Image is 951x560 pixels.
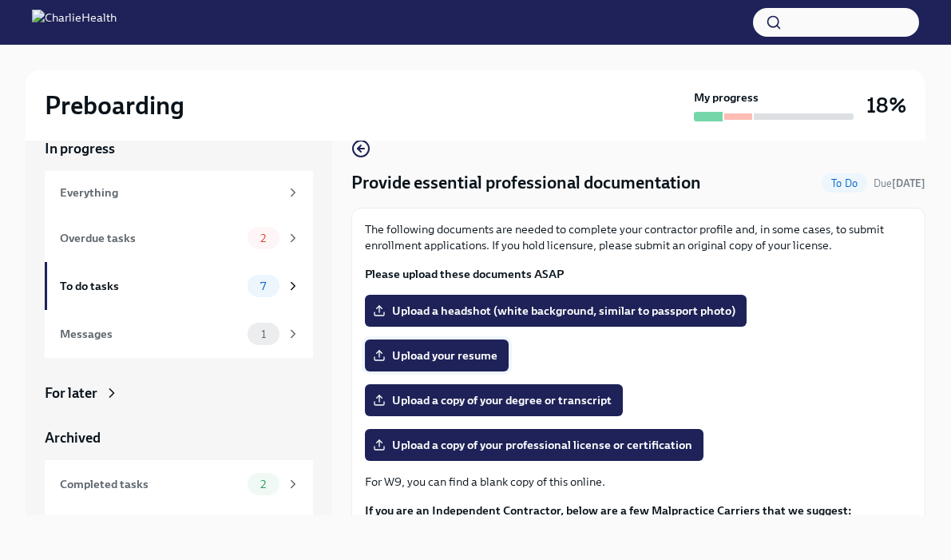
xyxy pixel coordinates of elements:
strong: If you are an Independent Contractor, below are a few Malpractice Carriers that we suggest: [365,503,852,518]
a: Archived [45,428,313,447]
a: For later [45,383,313,403]
a: Completed tasks2 [45,460,313,508]
a: Everything [45,171,313,214]
span: 2 [251,479,275,490]
div: Messages [60,325,241,343]
h2: Preboarding [45,89,184,121]
img: CharlieHealth [32,10,117,35]
span: 7 [251,280,275,292]
div: For later [45,383,97,403]
h3: 18% [866,91,906,120]
p: The following documents are needed to complete your contractor profile and, in some cases, to sub... [365,221,912,253]
strong: My progress [694,89,759,105]
strong: Please upload these documents ASAP [365,267,564,281]
div: To do tasks [60,277,241,295]
span: To Do [822,177,867,189]
label: Upload your resume [365,340,509,371]
label: Upload a copy of your professional license or certification [365,429,703,461]
div: Everything [60,184,279,201]
span: Upload a copy of your degree or transcript [376,392,612,408]
label: Upload a headshot (white background, similar to passport photo) [365,295,747,327]
span: Upload a copy of your professional license or certification [376,437,692,453]
span: Upload your resume [376,348,497,363]
label: Upload a copy of your degree or transcript [365,384,623,416]
span: 2 [251,232,275,244]
a: To do tasks7 [45,262,313,310]
span: 1 [252,328,275,340]
span: September 28th, 2025 07:00 [874,176,925,191]
div: Overdue tasks [60,229,241,247]
span: Due [874,177,925,189]
strong: [DATE] [892,177,925,189]
a: Messages1 [45,310,313,358]
p: For W9, you can find a blank copy of this online. [365,474,912,490]
a: Overdue tasks2 [45,214,313,262]
h4: Provide essential professional documentation [351,171,701,195]
a: In progress [45,139,313,158]
span: Upload a headshot (white background, similar to passport photo) [376,303,735,319]
div: Completed tasks [60,475,241,493]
